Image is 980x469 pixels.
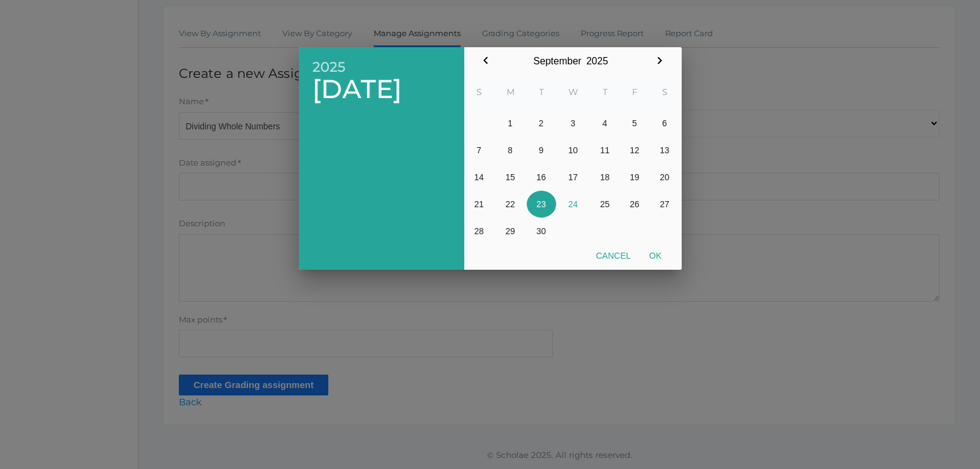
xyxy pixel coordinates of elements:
[494,164,527,191] button: 15
[527,137,556,164] button: 9
[539,86,544,97] abbr: Tuesday
[650,110,680,137] button: 6
[507,86,514,97] abbr: Monday
[464,218,494,245] button: 28
[650,191,680,218] button: 27
[587,245,640,267] button: Cancel
[662,86,668,97] abbr: Saturday
[527,110,556,137] button: 2
[632,86,638,97] abbr: Friday
[590,137,620,164] button: 11
[590,164,620,191] button: 18
[464,137,494,164] button: 7
[464,191,494,218] button: 21
[650,137,680,164] button: 13
[556,110,590,137] button: 3
[590,110,620,137] button: 4
[556,137,590,164] button: 10
[494,191,527,218] button: 22
[620,110,650,137] button: 5
[527,218,556,245] button: 30
[527,191,556,218] button: 23
[494,137,527,164] button: 8
[568,86,578,97] abbr: Wednesday
[312,59,451,75] span: 2025
[640,245,671,267] button: Ok
[527,164,556,191] button: 16
[590,191,620,218] button: 25
[620,191,650,218] button: 26
[494,218,527,245] button: 29
[620,164,650,191] button: 19
[603,86,608,97] abbr: Thursday
[312,75,451,104] span: [DATE]
[556,191,590,218] button: 24
[494,110,527,137] button: 1
[464,164,494,191] button: 14
[650,164,680,191] button: 20
[477,86,482,97] abbr: Sunday
[620,137,650,164] button: 12
[556,164,590,191] button: 17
